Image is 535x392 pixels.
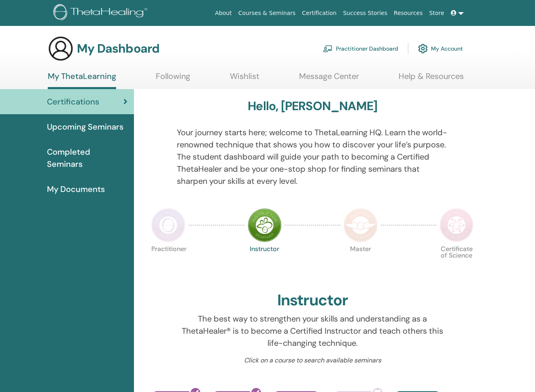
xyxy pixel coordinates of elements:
[323,45,333,52] img: chalkboard-teacher.svg
[344,208,378,242] img: Master
[151,246,185,280] p: Practitioner
[177,126,448,187] p: Your journey starts here; welcome to ThetaLearning HQ. Learn the world-renowned technique that sh...
[426,6,448,21] a: Store
[418,42,428,55] img: cog.svg
[439,208,473,242] img: Certificate of Science
[177,356,448,365] p: Click on a course to search available seminars
[48,36,74,62] img: generic-user-icon.jpg
[235,6,299,21] a: Courses & Seminars
[47,146,127,170] span: Completed Seminars
[47,96,99,108] span: Certifications
[212,6,235,21] a: About
[340,6,391,21] a: Success Stories
[48,71,116,89] a: My ThetaLearning
[418,40,463,58] a: My Account
[299,71,359,87] a: Message Center
[53,4,150,22] img: logo.png
[439,246,473,280] p: Certificate of Science
[248,246,282,280] p: Instructor
[47,121,123,133] span: Upcoming Seminars
[230,71,259,87] a: Wishlist
[299,6,340,21] a: Certification
[248,208,282,242] img: Instructor
[151,208,185,242] img: Practitioner
[391,6,426,21] a: Resources
[77,41,159,56] h3: My Dashboard
[399,71,464,87] a: Help & Resources
[277,291,348,310] h2: Instructor
[344,246,378,280] p: Master
[47,183,105,195] span: My Documents
[177,313,448,349] p: The best way to strengthen your skills and understanding as a ThetaHealer® is to become a Certifi...
[248,99,377,113] h3: Hello, [PERSON_NAME]
[156,71,190,87] a: Following
[323,40,398,58] a: Practitioner Dashboard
